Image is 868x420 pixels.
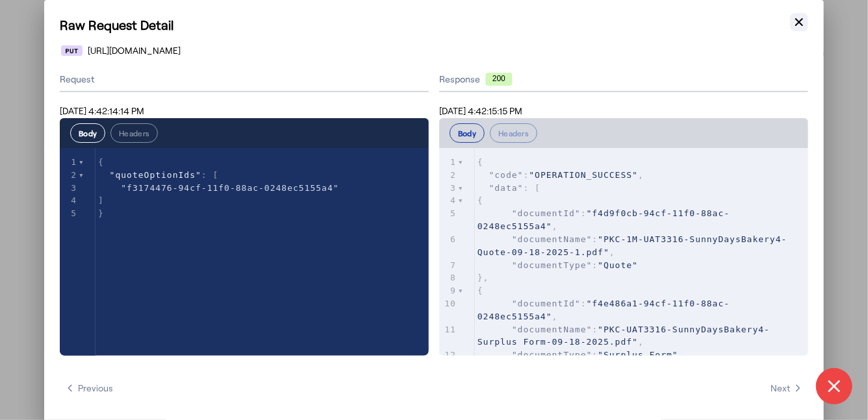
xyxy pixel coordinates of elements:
[478,273,489,282] span: },
[98,170,218,180] span: : [
[529,170,638,180] span: "OPERATION_SUCCESS"
[478,208,730,231] span: : ,
[439,271,458,284] div: 8
[490,123,537,143] button: Headers
[60,169,79,182] div: 2
[478,183,541,193] span: : [
[439,169,458,182] div: 2
[512,350,593,360] span: "documentType"
[98,195,104,205] span: ]
[598,350,678,360] span: "Surplus Form"
[60,156,79,169] div: 1
[512,299,581,308] span: "documentId"
[512,234,593,244] span: "documentName"
[439,259,458,272] div: 7
[65,382,113,395] span: Previous
[98,208,104,218] span: }
[439,105,522,116] span: [DATE] 4:42:15:15 PM
[88,44,181,57] span: [URL][DOMAIN_NAME]
[478,299,730,321] span: "f4e486a1-94cf-11f0-88ac-0248ec5155a4"
[439,194,458,207] div: 4
[478,157,483,167] span: {
[439,73,808,86] div: Response
[60,16,808,34] h1: Raw Request Detail
[60,194,79,207] div: 4
[489,170,524,180] span: "code"
[439,284,458,297] div: 9
[512,260,593,270] span: "documentType"
[478,325,770,347] span: : ,
[439,207,458,220] div: 5
[60,207,79,220] div: 5
[478,325,770,347] span: "PKC-UAT3316-SunnyDaysBakery4-Surplus Form-09-18-2025.pdf"
[450,123,485,143] button: Body
[598,260,638,270] span: "Quote"
[512,325,593,334] span: "documentName"
[60,105,144,116] span: [DATE] 4:42:14:14 PM
[439,297,458,310] div: 10
[489,183,524,193] span: "data"
[60,377,118,400] button: Previous
[765,377,808,400] button: Next
[771,382,803,395] span: Next
[492,74,505,83] text: 200
[110,123,158,143] button: Headers
[439,182,458,195] div: 3
[478,299,730,321] span: : ,
[478,234,787,257] span: "PKC-1M-UAT3316-SunnyDaysBakery4-Quote-09-18-2025-1.pdf"
[70,123,105,143] button: Body
[439,233,458,246] div: 6
[60,182,79,195] div: 3
[478,350,678,360] span: :
[439,349,458,362] div: 12
[121,183,338,193] span: "f3174476-94cf-11f0-88ac-0248ec5155a4"
[478,260,638,270] span: :
[98,157,104,167] span: {
[110,170,201,180] span: "quoteOptionIds"
[512,208,581,218] span: "documentId"
[439,156,458,169] div: 1
[478,170,644,180] span: : ,
[478,286,483,295] span: {
[478,234,787,257] span: : ,
[439,323,458,336] div: 11
[478,208,730,231] span: "f4d9f0cb-94cf-11f0-88ac-0248ec5155a4"
[60,68,429,92] div: Request
[478,195,483,205] span: {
